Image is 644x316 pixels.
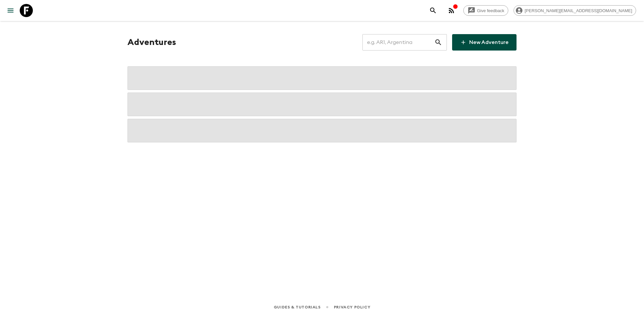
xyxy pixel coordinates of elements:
h1: Adventures [127,36,176,49]
div: [PERSON_NAME][EMAIL_ADDRESS][DOMAIN_NAME] [514,5,636,16]
a: Give feedback [463,5,508,16]
a: New Adventure [452,34,517,51]
span: [PERSON_NAME][EMAIL_ADDRESS][DOMAIN_NAME] [521,8,636,13]
button: menu [4,4,17,17]
a: Guides & Tutorials [274,304,321,311]
span: Give feedback [473,8,508,13]
a: Privacy Policy [334,304,370,311]
input: e.g. AR1, Argentina [362,33,434,52]
button: search adventures [426,4,440,17]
